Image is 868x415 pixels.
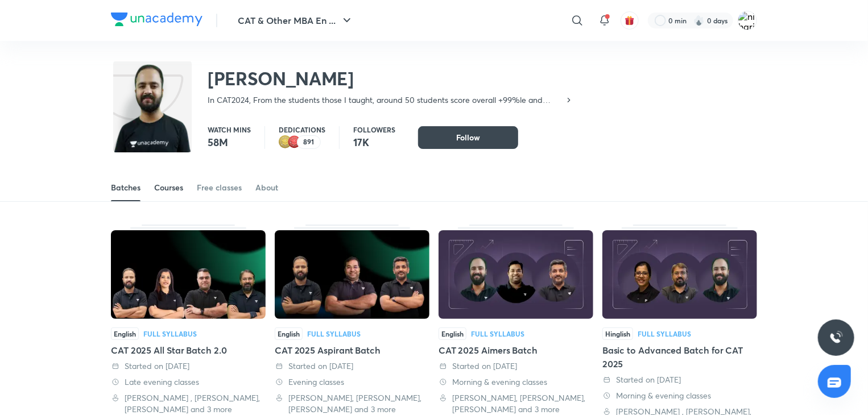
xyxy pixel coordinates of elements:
[439,392,593,415] div: Lokesh Sharma, Amiya Kumar, Deepika Awasthi and 3 more
[621,11,639,30] button: avatar
[275,230,429,319] img: Thumbnail
[456,132,480,143] span: Follow
[208,135,251,149] p: 58M
[275,360,429,372] div: Started on 2 Jan 2025
[439,360,593,372] div: Started on 29 Dec 2024
[602,343,757,371] div: Basic to Advanced Batch for CAT 2025
[275,376,429,388] div: Evening classes
[111,376,266,388] div: Late evening classes
[829,331,843,345] img: ttu
[255,174,278,201] a: About
[231,9,361,32] button: CAT & Other MBA En ...
[208,67,573,90] h2: [PERSON_NAME]
[111,230,266,319] img: Thumbnail
[111,360,266,372] div: Started on 30 Jan 2025
[111,343,266,357] div: CAT 2025 All Star Batch 2.0
[738,11,757,30] img: niharika rao
[439,343,593,357] div: CAT 2025 Aimers Batch
[208,94,564,106] p: In CAT2024, From the students those I taught, around 50 students score overall +99%le and around ...
[471,330,524,337] div: Full Syllabus
[288,135,301,149] img: educator badge1
[625,15,635,26] img: avatar
[111,182,140,193] div: Batches
[113,64,192,156] img: class
[353,126,395,133] p: Followers
[353,135,395,149] p: 17K
[279,135,292,149] img: educator badge2
[111,392,266,415] div: Shabana , Ravi Kumar, Raman Tiwari and 3 more
[602,230,757,319] img: Thumbnail
[111,13,202,26] img: Company Logo
[154,174,183,201] a: Courses
[602,374,757,385] div: Started on 2 Dec 2024
[439,327,466,340] span: English
[304,138,315,146] p: 891
[439,376,593,388] div: Morning & evening classes
[439,230,593,319] img: Thumbnail
[197,182,242,193] div: Free classes
[208,126,251,133] p: Watch mins
[275,392,429,415] div: Lokesh Sharma, Amiya Kumar, Deepika Awasthi and 3 more
[111,13,202,29] a: Company Logo
[197,174,242,201] a: Free classes
[602,327,633,340] span: Hinglish
[143,330,197,337] div: Full Syllabus
[111,174,140,201] a: Batches
[111,327,139,340] span: English
[275,343,429,357] div: CAT 2025 Aspirant Batch
[638,330,691,337] div: Full Syllabus
[154,182,183,193] div: Courses
[279,126,325,133] p: Dedications
[275,327,303,340] span: English
[307,330,361,337] div: Full Syllabus
[693,15,705,26] img: streak
[418,126,518,149] button: Follow
[602,390,757,401] div: Morning & evening classes
[255,182,278,193] div: About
